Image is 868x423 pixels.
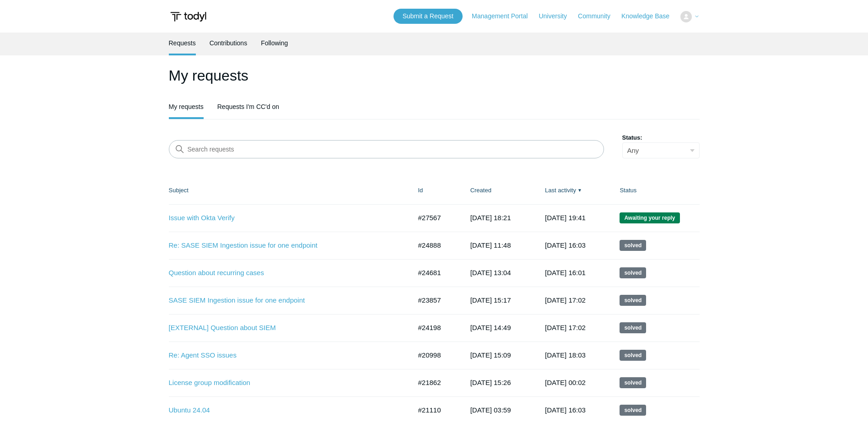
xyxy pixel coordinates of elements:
[472,11,537,21] a: Management Portal
[620,322,646,333] span: This request has been solved
[409,204,461,232] td: #27567
[470,241,511,249] time: 2025-05-15T11:48:18+00:00
[470,406,511,414] time: 2024-11-01T03:59:41+00:00
[545,269,586,277] time: 2025-05-25T16:01:56+00:00
[545,214,586,222] time: 2025-08-20T19:41:16+00:00
[470,351,511,359] time: 2024-10-28T15:09:03+00:00
[545,406,586,414] time: 2024-11-25T16:03:18+00:00
[217,96,279,117] a: Requests I'm CC'd on
[620,405,646,416] span: This request has been solved
[409,232,461,259] td: #24888
[169,350,398,361] a: Re: Agent SSO issues
[470,379,511,386] time: 2024-12-12T15:26:54+00:00
[621,11,679,21] a: Knowledge Base
[409,287,461,314] td: #23857
[545,296,586,304] time: 2025-05-04T17:02:12+00:00
[470,324,511,331] time: 2025-04-11T14:49:31+00:00
[169,65,700,87] h1: My requests
[539,11,576,21] a: University
[545,379,586,386] time: 2025-01-29T00:02:10+00:00
[409,342,461,369] td: #20998
[545,241,586,249] time: 2025-06-16T16:03:01+00:00
[578,11,620,21] a: Community
[169,378,398,388] a: License group modification
[470,214,511,222] time: 2025-08-20T18:21:40+00:00
[620,350,646,361] span: This request has been solved
[470,296,511,304] time: 2025-03-26T15:17:44+00:00
[622,133,700,142] label: Status:
[169,140,604,158] input: Search requests
[210,33,248,54] a: Contributions
[169,405,398,416] a: Ubuntu 24.04
[169,96,204,117] a: My requests
[169,177,409,204] th: Subject
[620,295,646,306] span: This request has been solved
[470,187,491,194] a: Created
[169,323,398,333] a: [EXTERNAL] Question about SIEM
[545,324,586,331] time: 2025-05-01T17:02:05+00:00
[169,295,398,306] a: SASE SIEM Ingestion issue for one endpoint
[620,267,646,278] span: This request has been solved
[169,33,196,54] a: Requests
[409,369,461,396] td: #21862
[620,212,679,223] span: We are waiting for you to respond
[394,9,463,24] a: Submit a Request
[545,187,576,194] a: Last activity▼
[409,177,461,204] th: Id
[470,269,511,277] time: 2025-05-05T13:04:59+00:00
[409,314,461,342] td: #24198
[169,240,398,251] a: Re: SASE SIEM Ingestion issue for one endpoint
[545,351,586,359] time: 2025-02-10T18:03:25+00:00
[169,213,398,223] a: Issue with Okta Verify
[620,240,646,251] span: This request has been solved
[169,8,208,25] img: Todyl Support Center Help Center home page
[261,33,288,54] a: Following
[620,377,646,388] span: This request has been solved
[577,187,582,194] span: ▼
[409,259,461,287] td: #24681
[169,268,398,278] a: Question about recurring cases
[610,177,699,204] th: Status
